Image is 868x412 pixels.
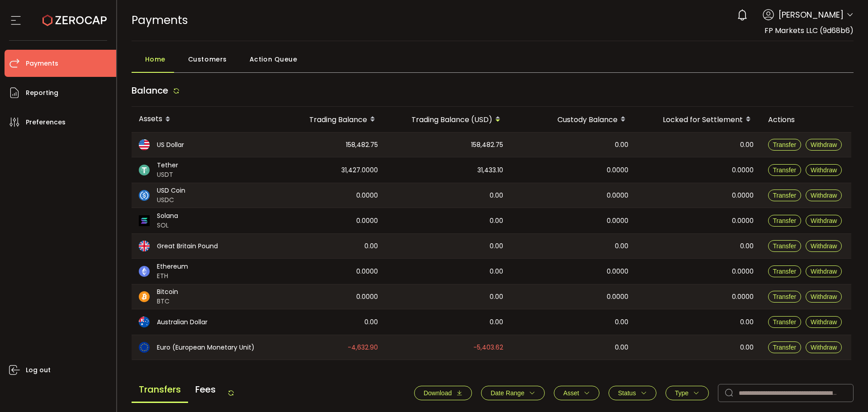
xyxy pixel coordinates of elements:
button: Withdraw [806,341,842,353]
span: Reporting [26,86,58,99]
button: Withdraw [806,215,842,227]
span: 158,482.75 [346,140,378,150]
span: USDC [157,195,185,205]
button: Transfer [768,341,802,353]
div: Assets [132,112,272,127]
span: Bitcoin [157,287,178,297]
span: 0.0000 [607,292,628,302]
span: 0.0000 [607,165,628,175]
span: Date Range [491,389,524,397]
div: Actions [761,114,851,125]
img: usdc_portfolio.svg [139,190,150,201]
span: Transfer [773,166,797,174]
span: 0.0000 [607,216,628,226]
img: btc_portfolio.svg [139,291,150,302]
button: Withdraw [806,265,842,277]
span: Action Queue [250,50,297,68]
span: Ethereum [157,262,188,271]
button: Transfer [768,291,802,303]
span: Tether [157,161,178,170]
span: Transfer [773,192,797,199]
span: 0.0000 [732,292,754,302]
span: 31,427.0000 [341,165,378,175]
span: Withdraw [811,344,837,351]
span: Transfer [773,268,797,275]
span: 0.00 [490,241,503,251]
button: Transfer [768,164,802,176]
span: 0.0000 [607,190,628,201]
span: Type [675,389,689,397]
img: usdt_portfolio.svg [139,165,150,175]
span: Home [145,50,165,68]
button: Transfer [768,240,802,252]
span: Download [424,389,452,397]
span: FP Markets LLC (9d68b6) [764,25,854,36]
span: Australian Dollar [157,317,208,327]
span: 0.00 [364,241,378,251]
span: 0.0000 [356,292,378,302]
span: 0.00 [740,317,754,327]
button: Withdraw [806,164,842,176]
button: Withdraw [806,189,842,201]
img: sol_portfolio.png [139,215,150,226]
span: Fees [188,377,223,402]
button: Withdraw [806,291,842,303]
button: Withdraw [806,316,842,328]
button: Type [665,386,709,400]
span: BTC [157,297,178,306]
button: Withdraw [806,240,842,252]
span: -5,403.62 [473,342,503,353]
span: Withdraw [811,141,837,148]
span: Withdraw [811,318,837,326]
span: 0.00 [740,140,754,150]
button: Transfer [768,215,802,227]
span: Withdraw [811,242,837,250]
div: Trading Balance (USD) [385,112,510,127]
span: 0.00 [615,317,628,327]
span: Asset [563,389,579,397]
span: Log out [26,364,51,377]
img: aud_portfolio.svg [139,317,150,327]
span: 0.0000 [356,216,378,226]
button: Download [414,386,472,400]
span: 0.00 [615,342,628,353]
span: 0.00 [490,216,503,226]
button: Transfer [768,139,802,151]
span: Transfer [773,344,797,351]
button: Withdraw [806,139,842,151]
span: Withdraw [811,268,837,275]
span: Payments [132,12,188,28]
button: Asset [554,386,599,400]
span: Customers [188,50,227,68]
span: 0.00 [490,292,503,302]
span: USDT [157,170,178,180]
span: 0.0000 [607,266,628,277]
button: Transfer [768,265,802,277]
span: SOL [157,221,178,230]
span: 0.00 [490,317,503,327]
img: usd_portfolio.svg [139,139,150,150]
span: Great Britain Pound [157,242,218,251]
span: Transfer [773,242,797,250]
span: 31,433.10 [477,165,503,175]
span: 0.0000 [732,190,754,201]
span: 0.00 [615,140,628,150]
span: Transfer [773,141,797,148]
span: 0.00 [740,342,754,353]
span: Withdraw [811,293,837,300]
div: Trading Balance [272,112,385,127]
img: gbp_portfolio.svg [139,241,150,251]
span: Transfer [773,217,797,224]
span: Withdraw [811,166,837,174]
div: Custody Balance [510,112,636,127]
span: 0.00 [364,317,378,327]
span: 0.0000 [732,165,754,175]
button: Transfer [768,189,802,201]
span: [PERSON_NAME] [778,9,844,21]
span: Transfer [773,318,797,326]
span: 0.00 [490,190,503,201]
span: Preferences [26,116,66,129]
span: Transfer [773,293,797,300]
span: 0.00 [490,266,503,277]
span: 0.00 [615,241,628,251]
